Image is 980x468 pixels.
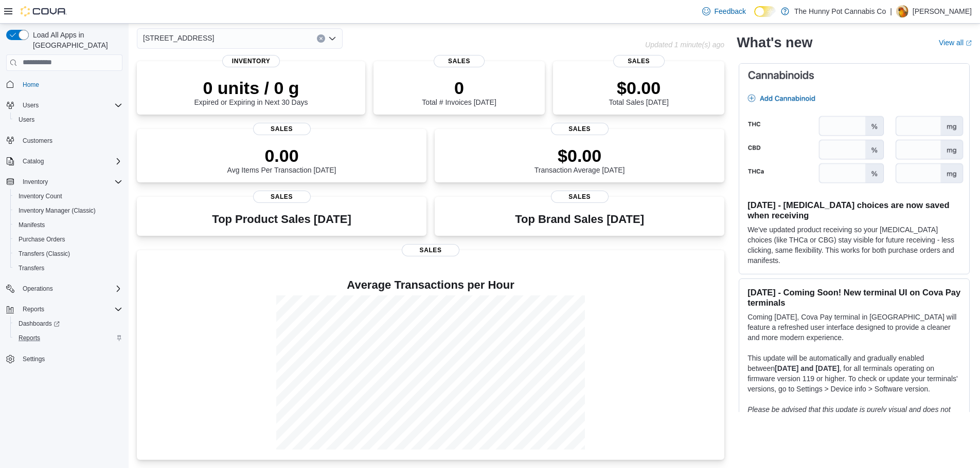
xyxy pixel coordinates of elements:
span: Sales [253,123,311,135]
button: Inventory Manager (Classic) [10,203,127,218]
button: Inventory Count [10,189,127,203]
span: Inventory [23,178,48,186]
p: $0.00 [609,78,668,98]
a: Inventory Count [14,190,66,202]
span: Dashboards [19,320,60,328]
span: Transfers [14,262,122,274]
span: Customers [19,134,122,147]
span: Transfers (Classic) [19,250,70,258]
p: We've updated product receiving so your [MEDICAL_DATA] choices (like THCa or CBG) stay visible fo... [747,224,961,266]
em: Please be advised that this update is purely visual and does not impact payment functionality. [747,405,951,424]
h3: Top Product Sales [DATE] [212,213,351,226]
span: Purchase Orders [19,235,65,244]
button: Operations [2,282,127,296]
img: Cova [21,6,67,16]
span: Reports [19,303,122,315]
span: Inventory [222,55,280,67]
p: 0 [422,78,496,98]
button: Clear input [317,34,325,43]
span: Inventory Count [14,190,122,202]
button: Reports [19,303,48,315]
div: Andy Ramgobin [896,5,908,17]
button: Transfers [10,261,127,275]
button: Catalog [2,154,127,169]
button: Purchase Orders [10,232,127,247]
p: This update will be automatically and gradually enabled between , for all terminals operating on ... [747,353,961,394]
span: Sales [253,191,311,203]
nav: Complex example [6,73,122,394]
a: Feedback [698,1,750,22]
span: Settings [23,355,45,363]
span: Reports [23,305,44,313]
span: Operations [19,283,122,295]
span: Manifests [14,219,122,231]
a: Transfers [14,262,48,274]
a: View allExternal link [939,39,972,47]
span: Sales [551,123,609,135]
span: Purchase Orders [14,233,122,246]
span: Manifests [19,221,45,229]
span: Transfers (Classic) [14,248,122,260]
button: Reports [2,302,127,316]
button: Operations [19,283,57,295]
a: Users [14,114,39,126]
button: Inventory [2,175,127,189]
strong: [DATE] and [DATE] [775,364,839,372]
button: Users [2,98,127,113]
button: Reports [10,331,127,345]
span: Customers [23,137,52,145]
span: Sales [434,55,485,67]
button: Manifests [10,218,127,232]
button: Transfers (Classic) [10,247,127,261]
h4: Average Transactions per Hour [145,279,716,291]
p: Updated 1 minute(s) ago [645,41,724,49]
span: Inventory Manager (Classic) [19,207,96,215]
span: Users [19,116,34,124]
span: Feedback [715,6,746,16]
span: Sales [613,55,665,67]
span: Load All Apps in [GEOGRAPHIC_DATA] [29,30,122,50]
div: Total # Invoices [DATE] [422,78,496,106]
div: Transaction Average [DATE] [534,145,625,174]
input: Dark Mode [754,6,776,17]
button: Users [10,113,127,127]
span: Dark Mode [754,17,755,17]
span: Reports [19,334,40,342]
p: $0.00 [534,145,625,166]
p: Coming [DATE], Cova Pay terminal in [GEOGRAPHIC_DATA] will feature a refreshed user interface des... [747,312,961,343]
a: Dashboards [10,316,127,331]
p: 0 units / 0 g [194,78,308,98]
span: Users [23,101,39,109]
a: Reports [14,332,44,344]
button: Catalog [19,155,48,167]
button: Settings [2,351,127,366]
p: [PERSON_NAME] [913,5,972,17]
p: 0.00 [227,145,336,166]
a: Manifests [14,219,49,231]
h3: [DATE] - [MEDICAL_DATA] choices are now saved when receiving [747,200,961,220]
span: Catalog [23,157,44,165]
button: Customers [2,133,127,148]
a: Customers [19,135,57,147]
svg: External link [966,40,972,46]
span: Transfers [19,264,44,272]
div: Avg Items Per Transaction [DATE] [227,145,336,174]
p: | [890,5,892,17]
span: Reports [14,332,122,344]
a: Transfers (Classic) [14,248,74,260]
div: Expired or Expiring in Next 30 Days [194,78,308,106]
span: Home [19,78,122,91]
a: Purchase Orders [14,233,69,246]
button: Home [2,77,127,92]
span: Home [23,81,39,89]
button: Users [19,99,43,111]
span: Users [14,114,122,126]
span: Inventory Count [19,192,62,200]
a: Home [19,79,43,91]
h2: What's new [737,34,812,51]
button: Inventory [19,176,52,188]
a: Dashboards [14,317,64,330]
a: Inventory Manager (Classic) [14,204,100,217]
span: Dashboards [14,317,122,330]
p: The Hunny Pot Cannabis Co [794,5,886,17]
